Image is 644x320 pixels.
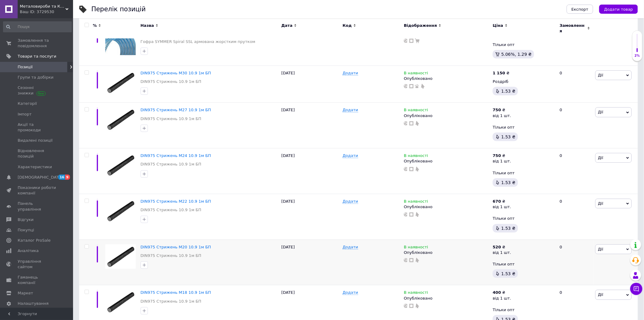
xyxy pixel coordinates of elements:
[404,296,490,301] div: Опубліковано
[18,185,56,196] span: Показники роботи компанії
[282,23,293,28] span: Дата
[493,108,501,112] b: 750
[105,244,136,269] img: DIN975 Стрижень М20 10.9 1м БП
[501,226,515,231] span: 1.53 ₴
[343,153,358,158] span: Додати
[493,170,555,176] div: Тільки опт
[18,301,49,306] span: Налаштування
[493,153,511,158] div: ₴
[493,261,555,267] div: Тільки опт
[493,290,501,295] b: 400
[493,244,511,250] div: ₴
[141,290,211,295] a: DIN975 Стрижень М18 10.9 1м БП
[493,125,555,130] div: Тільки опт
[604,7,633,12] span: Додати товар
[560,23,586,34] span: Замовлення
[141,245,211,249] a: DIN975 Стрижень М20 10.9 1м БП
[493,245,501,249] b: 520
[493,79,555,84] div: Роздріб
[280,148,341,194] div: [DATE]
[18,227,34,233] span: Покупці
[18,259,56,270] span: Управління сайтом
[18,248,39,254] span: Аналітика
[501,271,515,276] span: 1.53 ₴
[404,250,490,255] div: Опубліковано
[404,23,437,28] span: Відображення
[141,71,211,75] a: DIN975 Стрижень М30 10.9 1м БП
[280,20,341,66] div: [DATE]
[58,175,65,180] span: 16
[404,113,490,119] div: Опубліковано
[280,66,341,103] div: [DATE]
[18,38,56,49] span: Замовлення та повідомлення
[598,201,603,206] span: Дії
[493,199,501,204] b: 670
[493,216,555,221] div: Тільки опт
[343,245,358,250] span: Додати
[105,153,136,177] img: DIN975 Стрижень М24 10.9 1м БП
[501,180,515,185] span: 1.53 ₴
[3,21,72,32] input: Пошук
[404,108,428,114] span: В наявності
[93,23,97,28] span: %
[141,108,211,112] a: DIN975 Стрижень М27 10.9 1м БП
[18,175,63,180] span: [DEMOGRAPHIC_DATA]
[493,158,511,164] div: від 1 шт.
[65,175,70,180] span: 9
[598,292,603,297] span: Дії
[567,5,593,14] button: Експорт
[141,39,255,44] a: Гофра SYMMER Spiral SSL армована жорстким прутком
[105,199,136,223] img: DIN975 Стрижень М22 10.9 1м БП
[493,307,555,313] div: Тільки опт
[18,85,56,96] span: Сезонні знижки
[141,79,201,84] a: DIN975 Стрижень 10.9 1м БП
[404,290,428,297] span: В наявності
[598,110,603,114] span: Дії
[404,71,428,77] span: В наявності
[280,240,341,285] div: [DATE]
[404,158,490,164] div: Опубліковано
[343,199,358,204] span: Додати
[18,238,51,243] span: Каталог ProSale
[343,71,358,76] span: Додати
[556,240,594,285] div: 0
[18,148,56,159] span: Відновлення позицій
[18,75,54,80] span: Групи та добірки
[141,23,154,28] span: Назва
[630,283,642,295] button: Чат з покупцем
[18,275,56,286] span: Гаманець компанії
[18,164,52,170] span: Характеристики
[18,122,56,133] span: Акції та промокоди
[141,116,201,122] a: DIN975 Стрижень 10.9 1м БП
[18,217,33,222] span: Відгуки
[404,204,490,210] div: Опубліковано
[18,64,33,70] span: Позиції
[91,6,146,12] div: Перелік позицій
[404,153,428,160] span: В наявності
[493,199,511,204] div: ₴
[105,25,136,55] img: Гофра SYMMER Spiral SSL армована жорстким прутком d16x0,6 мм
[556,20,594,66] div: 0
[493,107,511,113] div: ₴
[556,194,594,240] div: 0
[493,23,503,28] span: Ціна
[141,153,211,158] span: DIN975 Стрижень М24 10.9 1м БП
[280,194,341,240] div: [DATE]
[493,250,511,255] div: від 1 шт.
[572,7,589,12] span: Експорт
[141,207,201,213] a: DIN975 Стрижень 10.9 1м БП
[493,71,505,75] b: 1 150
[598,155,603,160] span: Дії
[404,199,428,205] span: В наявності
[105,290,136,314] img: DIN975 Стрижень М18 10.9 1м БП
[493,204,511,210] div: від 1 шт.
[493,42,555,48] div: Тільки опт
[598,73,603,77] span: Дії
[18,101,37,106] span: Категорії
[598,247,603,251] span: Дії
[493,70,509,76] div: ₴
[141,253,201,258] a: DIN975 Стрижень 10.9 1м БП
[599,5,638,14] button: Додати товар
